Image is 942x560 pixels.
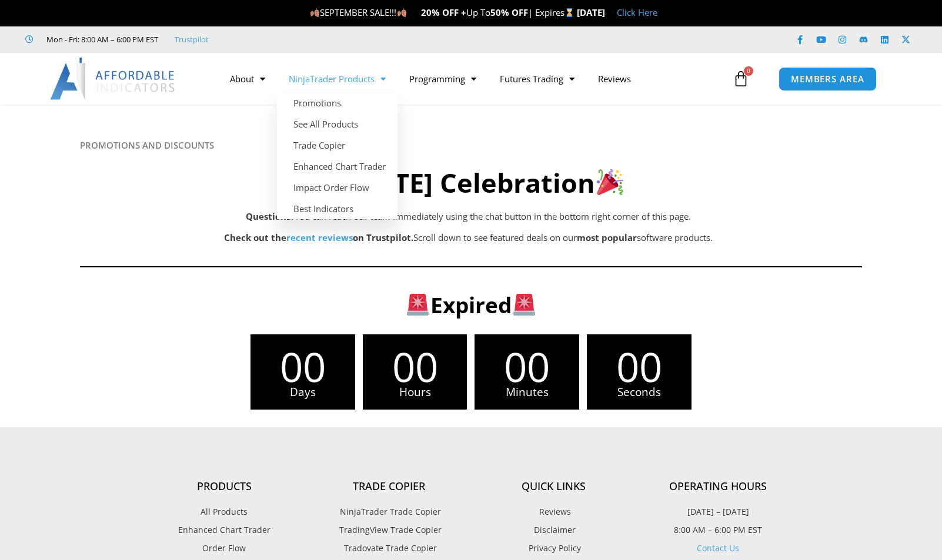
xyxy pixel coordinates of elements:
ul: NinjaTrader Products [277,92,397,219]
span: Enhanced Chart Trader [178,522,270,538]
strong: 20% OFF + [421,6,466,18]
img: ⌛ [565,8,574,17]
a: Best Indicators [277,198,397,219]
h6: PROMOTIONS AND DISCOUNTS [80,140,862,151]
a: Order Flow [142,541,306,556]
a: Trade Copier [277,135,397,156]
span: MEMBERS AREA [791,75,864,83]
span: Reviews [536,504,571,519]
a: Enhanced Chart Trader [142,522,306,538]
a: Enhanced Chart Trader [277,156,397,177]
a: Programming [397,65,488,92]
p: Scroll down to see featured deals on our software products. [139,230,799,246]
a: Tradovate Trade Copier [306,541,471,556]
span: Hours [363,387,467,398]
p: You can reach our team immediately using the chat button in the bottom right corner of this page. [139,209,799,225]
b: most popular [577,232,637,243]
h4: Quick Links [471,480,636,493]
span: SEPTEMBER SALE!!! Up To | Expires [310,6,576,18]
nav: Menu [218,65,730,92]
a: Privacy Policy [471,541,636,556]
span: 00 [250,346,355,387]
a: Disclaimer [471,522,636,538]
h3: Expired [142,291,800,319]
strong: 50% OFF [490,6,528,18]
span: Tradovate Trade Copier [341,541,437,556]
a: Reviews [471,504,636,519]
span: 00 [587,346,692,387]
img: LogoAI | Affordable Indicators – NinjaTrader [50,58,176,100]
a: About [218,65,277,92]
span: 00 [475,346,579,387]
img: 🍂 [397,8,406,17]
a: MEMBERS AREA [779,67,877,91]
a: Impact Order Flow [277,177,397,198]
a: 0 [715,62,767,96]
a: TradingView Trade Copier [306,522,471,538]
a: Trustpilot [175,32,209,46]
span: Seconds [587,387,692,398]
span: 0 [744,66,753,76]
b: Questions? [246,210,295,222]
h4: Operating Hours [636,480,800,493]
span: 00 [363,346,467,387]
a: recent reviews [286,232,353,243]
strong: [DATE] [577,6,605,18]
img: 🎉 [597,169,623,195]
p: [DATE] – [DATE] [636,504,800,519]
span: Privacy Policy [526,541,581,556]
span: All Products [201,504,248,519]
img: 🚨 [407,294,429,316]
a: All Products [142,504,306,519]
span: Days [250,387,355,398]
span: NinjaTrader Trade Copier [337,504,441,519]
a: Contact Us [697,542,739,554]
a: Promotions [277,92,397,113]
img: 🍂 [310,8,319,17]
a: Reviews [586,65,643,92]
strong: Check out the on Trustpilot. [224,232,413,243]
a: NinjaTrader Trade Copier [306,504,471,519]
span: Mon - Fri: 8:00 AM – 6:00 PM EST [44,32,158,46]
h4: Trade Copier [306,480,471,493]
span: TradingView Trade Copier [336,522,442,538]
a: Futures Trading [488,65,586,92]
a: See All Products [277,113,397,135]
span: Order Flow [202,541,246,556]
h4: Products [142,480,306,493]
p: 8:00 AM – 6:00 PM EST [636,522,800,538]
a: NinjaTrader Products [277,65,397,92]
span: Minutes [475,387,579,398]
img: 🚨 [513,294,535,316]
a: Click Here [617,6,657,18]
span: Disclaimer [531,522,576,538]
h2: [DATE] Celebration [80,166,862,200]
